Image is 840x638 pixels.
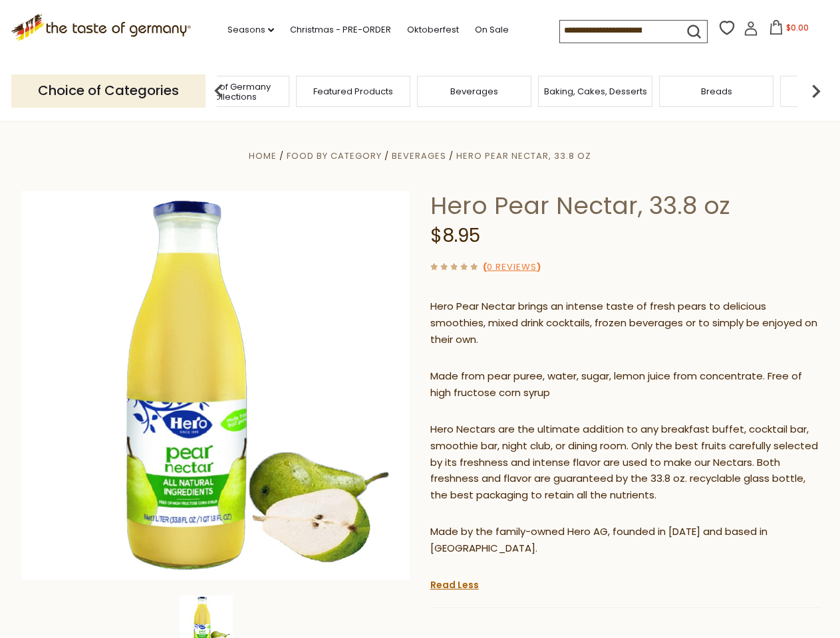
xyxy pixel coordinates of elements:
span: $8.95 [430,223,480,249]
span: ( ) [483,261,541,273]
a: Beverages [450,86,498,96]
p: Made by the family-owned Hero AG, founded in [DATE] and based in [GEOGRAPHIC_DATA]. [430,524,819,557]
a: Read Less [430,578,479,591]
a: Oktoberfest [407,23,459,37]
a: On Sale [475,23,509,37]
p: Hero Pear Nectar brings an intense taste of fresh pears to delicious smoothies, mixed drink cockt... [430,298,819,348]
a: Beverages [392,150,446,162]
a: Taste of Germany Collections [179,82,285,102]
p: Hero Nectars are the ultimate addition to any breakfast buffet, cocktail bar, smoothie bar, night... [430,421,819,504]
img: next arrow [803,78,829,104]
a: Baking, Cakes, Desserts [544,86,647,96]
a: Seasons [227,23,274,37]
a: 0 Reviews [487,261,537,274]
p: Choice of Categories [11,74,206,107]
a: Featured Products [313,86,393,96]
a: Christmas - PRE-ORDER [290,23,391,37]
p: Made from pear puree, water, sugar, lemon juice from concentrate. Free of high fructose corn syrup​ [430,368,819,401]
button: $0.00 [761,20,817,40]
a: Food By Category [287,150,382,162]
a: Hero Pear Nectar, 33.8 oz [456,150,591,162]
h1: Hero Pear Nectar, 33.8 oz [430,191,819,221]
img: previous arrow [206,78,232,104]
span: $0.00 [786,22,809,33]
a: Home [249,150,277,162]
a: Breads [701,86,732,96]
img: Hero Pear Nectar, 33.8 oz [21,191,410,580]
